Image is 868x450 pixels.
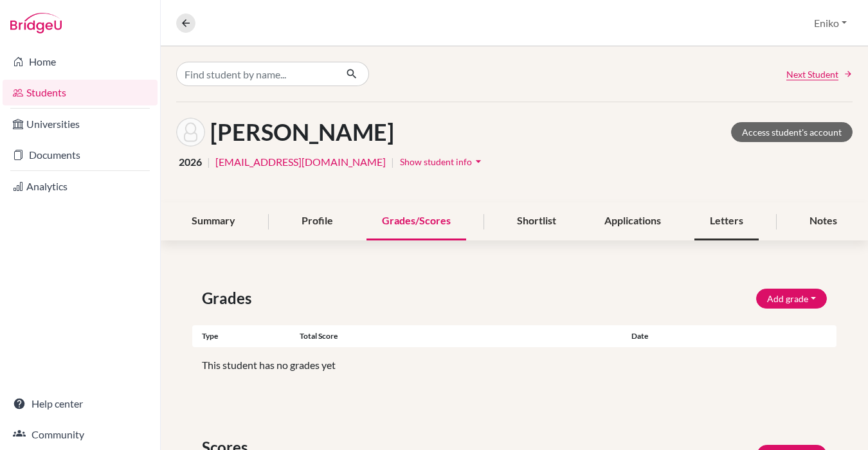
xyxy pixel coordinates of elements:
[472,155,485,168] i: arrow_drop_down
[215,154,386,170] a: [EMAIL_ADDRESS][DOMAIN_NAME]
[3,80,158,105] a: Students
[207,154,210,170] span: |
[786,67,838,81] span: Next Student
[202,357,827,373] p: This student has no grades yet
[179,154,202,170] span: 2026
[3,142,158,168] a: Documents
[3,422,158,447] a: Community
[3,49,158,75] a: Home
[3,391,158,417] a: Help center
[176,203,251,240] div: Summary
[176,118,205,147] img: Lili Berczeli's avatar
[366,203,466,240] div: Grades/Scores
[589,203,676,240] div: Applications
[502,203,572,240] div: Shortlist
[808,11,853,35] button: Eniko
[176,62,336,86] input: Find student by name...
[286,203,348,240] div: Profile
[192,330,300,342] div: Type
[622,330,783,342] div: Date
[786,67,853,81] a: Next Student
[756,289,827,309] button: Add grade
[400,156,472,167] span: Show student info
[202,287,257,310] span: Grades
[3,174,158,199] a: Analytics
[10,13,62,33] img: Bridge-U
[694,203,759,240] div: Letters
[210,118,394,146] h1: [PERSON_NAME]
[391,154,394,170] span: |
[3,111,158,137] a: Universities
[731,122,853,142] a: Access student's account
[300,330,622,342] div: Total score
[794,203,853,240] div: Notes
[399,152,485,172] button: Show student infoarrow_drop_down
